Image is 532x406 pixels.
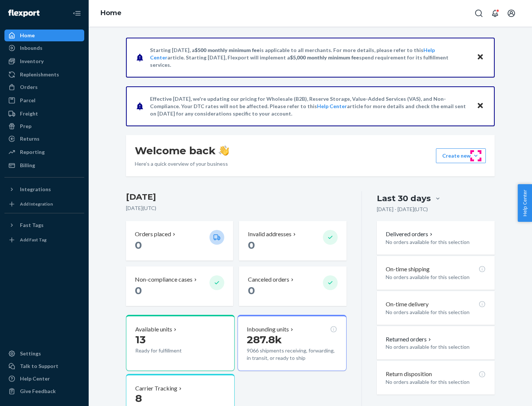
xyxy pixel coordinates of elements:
[386,265,430,273] p: On-time shipping
[20,362,58,370] div: Talk to Support
[4,108,84,120] a: Freight
[386,238,486,246] p: No orders available for this selection
[377,193,431,204] div: Last 30 days
[4,373,84,385] a: Help Center
[475,52,485,63] button: Close
[386,370,432,378] p: Return disposition
[20,110,38,117] div: Freight
[386,309,486,316] p: No orders available for this selection
[20,375,50,382] div: Help Center
[4,234,84,246] a: Add Fast Tag
[150,47,470,69] p: Starting [DATE], a is applicable to all merchants. For more details, please refer to this article...
[386,378,486,386] p: No orders available for this selection
[135,347,204,354] p: Ready for fulfillment
[135,160,229,168] p: Here’s a quick overview of your business
[386,335,433,344] button: Returned orders
[248,284,255,297] span: 0
[4,55,84,67] a: Inventory
[239,221,346,261] button: Invalid addresses 0
[4,42,84,54] a: Inbounds
[20,83,38,91] div: Orders
[247,333,282,346] span: 287.8k
[126,315,235,371] button: Available units13Ready for fulfillment
[4,69,84,80] a: Replenishments
[95,3,127,24] ol: breadcrumbs
[20,388,56,395] div: Give Feedback
[135,325,172,334] p: Available units
[4,183,84,195] button: Integrations
[475,101,485,111] button: Close
[4,146,84,158] a: Reporting
[4,159,84,171] a: Billing
[20,162,35,169] div: Billing
[69,6,84,21] button: Close Navigation
[135,284,142,297] span: 0
[20,32,35,39] div: Home
[219,145,229,156] img: hand-wave emoji
[20,58,44,65] div: Inventory
[150,95,470,117] p: Effective [DATE], we're updating our pricing for Wholesale (B2B), Reserve Storage, Value-Added Se...
[135,333,146,346] span: 13
[100,9,122,17] a: Home
[20,186,51,193] div: Integrations
[20,44,42,52] div: Inbounds
[386,230,434,238] button: Delivered orders
[386,300,429,309] p: On-time delivery
[248,239,255,251] span: 0
[518,184,532,222] button: Help Center
[4,30,84,41] a: Home
[135,275,192,284] p: Non-compliance cases
[239,266,346,306] button: Canceled orders 0
[471,6,486,21] button: Open Search Box
[135,144,229,157] h1: Welcome back
[20,148,45,156] div: Reporting
[317,103,347,109] a: Help Center
[20,221,44,229] div: Fast Tags
[4,120,84,132] a: Prep
[4,81,84,93] a: Orders
[4,360,84,372] a: Talk to Support
[126,204,347,212] p: [DATE] ( UTC )
[4,385,84,397] button: Give Feedback
[135,230,171,238] p: Orders placed
[4,198,84,210] a: Add Integration
[135,239,142,251] span: 0
[20,123,31,130] div: Prep
[20,97,35,104] div: Parcel
[135,392,142,405] span: 8
[195,47,260,53] span: $500 monthly minimum fee
[126,191,347,203] h3: [DATE]
[126,266,233,306] button: Non-compliance cases 0
[386,273,486,281] p: No orders available for this selection
[247,325,289,334] p: Inbounding units
[488,6,502,21] button: Open notifications
[377,206,428,213] p: [DATE] - [DATE] ( UTC )
[4,94,84,106] a: Parcel
[4,348,84,359] a: Settings
[8,10,40,17] img: Flexport logo
[248,230,291,238] p: Invalid addresses
[238,315,346,371] button: Inbounding units287.8k9066 shipments receiving, forwarding, in transit, or ready to ship
[247,347,337,362] p: 9066 shipments receiving, forwarding, in transit, or ready to ship
[290,54,359,61] span: $5,000 monthly minimum fee
[386,343,486,351] p: No orders available for this selection
[135,384,177,393] p: Carrier Tracking
[504,6,519,21] button: Open account menu
[4,133,84,145] a: Returns
[20,350,41,357] div: Settings
[248,275,289,284] p: Canceled orders
[20,135,40,142] div: Returns
[20,201,53,207] div: Add Integration
[20,237,47,243] div: Add Fast Tag
[126,221,233,261] button: Orders placed 0
[4,219,84,231] button: Fast Tags
[436,148,486,163] button: Create new
[20,71,59,78] div: Replenishments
